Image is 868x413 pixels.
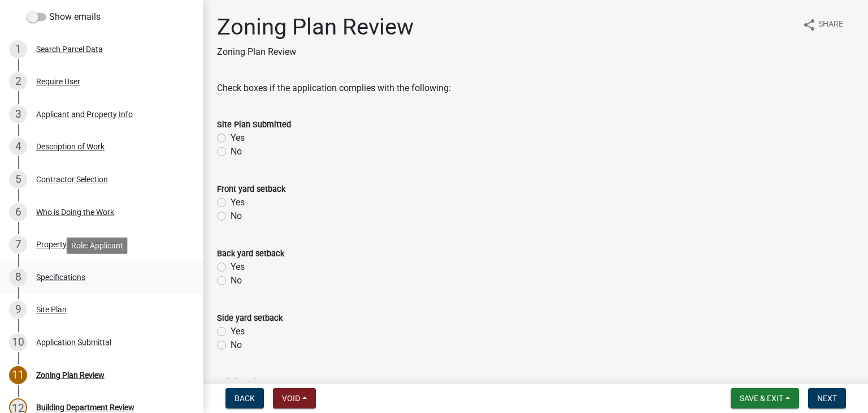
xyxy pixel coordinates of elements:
[231,274,242,287] label: No
[217,45,414,59] p: Zoning Plan Review
[231,131,245,145] label: Yes
[36,240,117,248] div: Property Owner Waiver
[36,45,103,53] div: Search Parcel Data
[231,145,242,158] label: No
[231,325,245,338] label: Yes
[793,14,852,36] button: shareShare
[808,388,846,408] button: Next
[9,170,27,188] div: 5
[217,14,414,41] h1: Zoning Plan Review
[818,18,843,32] span: Share
[9,333,27,351] div: 10
[67,237,128,253] div: Role: Applicant
[36,403,134,411] div: Building Department Review
[273,388,316,408] button: Void
[217,121,291,129] label: Site Plan Submitted
[9,268,27,286] div: 8
[36,338,111,346] div: Application Submittal
[231,260,245,274] label: Yes
[36,371,105,379] div: Zoning Plan Review
[217,81,854,95] div: Check boxes if the application complies with the following:
[36,143,105,150] div: Description of Work
[36,110,133,118] div: Applicant and Property Info
[802,18,816,32] i: share
[9,300,27,319] div: 9
[9,105,27,123] div: 3
[9,366,27,384] div: 11
[282,394,300,403] span: Void
[9,203,27,221] div: 6
[217,186,285,193] label: Front yard setback
[9,235,27,253] div: 7
[231,196,245,209] label: Yes
[36,273,85,281] div: Specifications
[9,137,27,156] div: 4
[231,338,242,352] label: No
[817,394,837,403] span: Next
[217,250,284,258] label: Back yard setback
[740,394,783,403] span: Save & Exit
[9,72,27,91] div: 2
[36,78,80,85] div: Require User
[217,315,283,322] label: Side yard setback
[731,388,799,408] button: Save & Exit
[9,40,27,58] div: 1
[36,306,67,313] div: Site Plan
[231,209,242,223] label: No
[36,208,114,216] div: Who is Doing the Work
[235,394,255,403] span: Back
[225,388,264,408] button: Back
[36,175,108,183] div: Contractor Selection
[27,10,101,24] label: Show emails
